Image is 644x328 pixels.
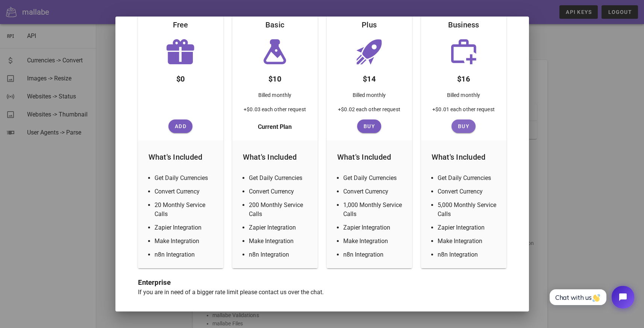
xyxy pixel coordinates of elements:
li: 20 Monthly Service Calls [155,201,216,219]
div: What's Included [331,145,408,169]
div: Billed monthly [252,88,297,105]
li: Convert Currency [343,187,405,196]
li: 5,000 Monthly Service Calls [438,201,499,219]
li: Make Integration [249,237,310,246]
li: n8n Integration [343,250,405,259]
li: Convert Currency [249,187,310,196]
span: Add [171,123,189,129]
div: +$0.03 each other request [238,105,312,119]
button: Buy [452,119,476,133]
li: Zapier Integration [155,223,216,232]
span: Buy [360,123,378,129]
div: What's Included [426,145,502,169]
li: Get Daily Currencies [343,174,405,183]
span: Buy [455,123,473,129]
button: Buy [357,119,381,133]
div: $14 [357,67,382,88]
iframe: Tidio Chat [541,280,641,315]
button: Add [168,119,192,133]
div: What's Included [142,145,219,169]
div: $16 [451,67,476,88]
li: Make Integration [343,237,405,246]
div: Basic [259,13,290,37]
div: Billed monthly [347,88,392,105]
li: Get Daily Currencies [155,174,216,183]
div: Plus [356,13,383,37]
li: 1,000 Monthly Service Calls [343,201,405,219]
li: Zapier Integration [249,223,310,232]
div: $10 [262,67,287,88]
p: If you are in need of a bigger rate limit please contact us over the chat. [138,288,506,297]
div: Billed monthly [441,88,486,105]
li: Zapier Integration [438,223,499,232]
li: n8n Integration [438,250,499,259]
span: Current Plan [258,122,292,132]
div: Free [167,13,194,37]
div: Business [442,13,485,37]
div: $0 [170,67,191,88]
li: Get Daily Currencies [249,174,310,183]
li: n8n Integration [249,250,310,259]
li: Get Daily Currencies [438,174,499,183]
div: +$0.02 each other request [332,105,406,119]
h3: Enterprise [138,277,506,288]
li: Convert Currency [155,187,216,196]
li: Zapier Integration [343,223,405,232]
li: Convert Currency [438,187,499,196]
div: What's Included [237,145,313,169]
li: n8n Integration [155,250,216,259]
li: Make Integration [438,237,499,246]
li: Make Integration [155,237,216,246]
div: +$0.01 each other request [426,105,501,119]
li: 200 Monthly Service Calls [249,201,310,219]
